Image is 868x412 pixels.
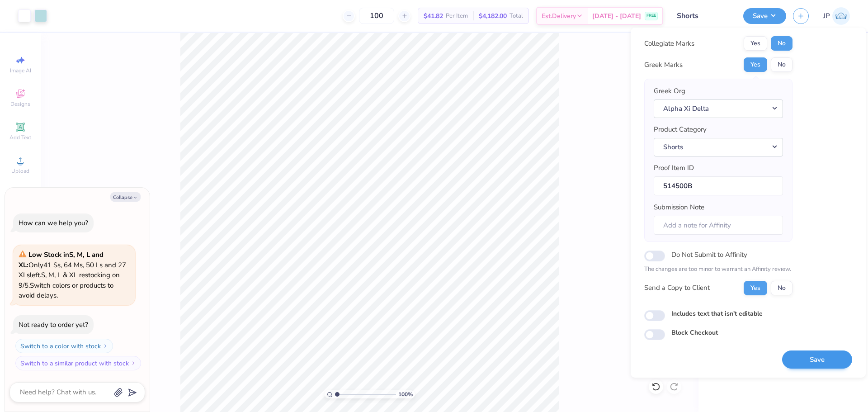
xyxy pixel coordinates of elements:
label: Product Category [654,124,707,135]
label: Greek Org [654,86,685,96]
span: Per Item [446,11,468,21]
span: [DATE] - [DATE] [592,11,641,21]
input: – – [359,8,394,24]
img: Switch to a color with stock [103,343,108,349]
button: Switch to a similar product with stock [15,356,141,370]
input: Add a note for Affinity [654,216,783,235]
div: Send a Copy to Client [644,283,710,293]
button: Save [782,350,852,369]
span: Add Text [9,134,31,141]
label: Submission Note [654,202,704,213]
button: Alpha Xi Delta [654,99,783,118]
span: 100 % [398,390,413,398]
span: FREE [646,13,656,19]
span: $4,182.00 [479,11,507,21]
img: John Paul Torres [832,7,850,25]
span: Total [509,11,523,21]
button: Shorts [654,138,783,156]
button: No [771,57,793,72]
a: JP [823,7,850,25]
input: Untitled Design [670,7,736,25]
button: Yes [744,57,767,72]
span: JP [823,11,830,21]
div: Greek Marks [644,60,683,70]
label: Includes text that isn't editable [671,309,763,318]
div: Collegiate Marks [644,38,694,49]
span: Designs [10,100,30,108]
span: Est. Delivery [542,11,576,21]
label: Block Checkout [671,328,718,337]
p: The changes are too minor to warrant an Affinity review. [644,265,793,274]
button: Switch to a color with stock [15,339,113,353]
span: Only 41 Ss, 64 Ms, 50 Ls and 27 XLs left. S, M, L & XL restocking on 9/5. Switch colors or produc... [19,250,126,300]
button: Save [743,8,786,24]
span: Upload [11,167,29,175]
img: Switch to a similar product with stock [131,360,136,366]
div: Not ready to order yet? [19,320,88,329]
label: Proof Item ID [654,163,694,173]
span: Image AI [10,67,31,74]
span: $41.82 [424,11,443,21]
button: Yes [744,36,767,51]
button: No [771,281,793,295]
div: How can we help you? [19,218,88,227]
strong: Low Stock in S, M, L and XL : [19,250,104,270]
button: Collapse [110,192,141,202]
button: No [771,36,793,51]
label: Do Not Submit to Affinity [671,249,747,260]
button: Yes [744,281,767,295]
